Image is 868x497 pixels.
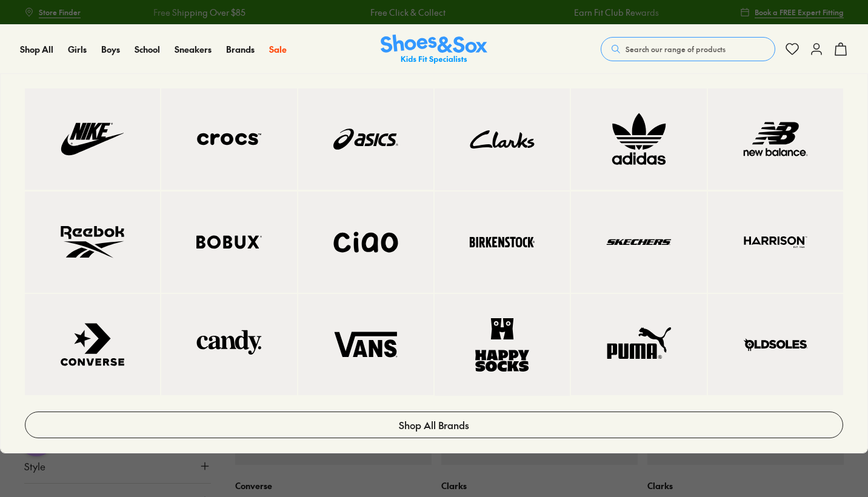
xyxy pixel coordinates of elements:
[68,43,87,56] a: Girls
[125,6,217,19] a: Free Shipping Over $85
[381,35,487,64] a: Shoes & Sox
[381,35,487,64] img: SNS_Logo_Responsive.svg
[755,7,844,18] span: Book a FREE Expert Fitting
[101,43,120,56] a: Boys
[20,43,53,56] a: Shop All
[740,1,844,23] a: Book a FREE Expert Fitting
[441,479,638,492] p: Clarks
[226,43,255,55] span: Brands
[68,43,87,55] span: Girls
[269,43,287,56] a: Sale
[647,479,844,492] p: Clarks
[135,43,160,56] a: School
[226,43,255,56] a: Brands
[135,43,160,55] span: School
[101,43,120,55] span: Boys
[24,459,45,473] span: Style
[39,7,81,18] span: Store Finder
[175,43,212,56] a: Sneakers
[24,1,81,23] a: Store Finder
[175,43,212,55] span: Sneakers
[235,479,432,492] p: Converse
[601,37,775,61] button: Search our range of products
[25,412,843,438] a: Shop All Brands
[342,6,417,19] a: Free Click & Collect
[20,43,53,55] span: Shop All
[24,449,211,483] button: Style
[269,43,287,55] span: Sale
[399,418,469,432] span: Shop All Brands
[546,6,630,19] a: Earn Fit Club Rewards
[6,4,42,41] button: Open gorgias live chat
[626,44,726,55] span: Search our range of products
